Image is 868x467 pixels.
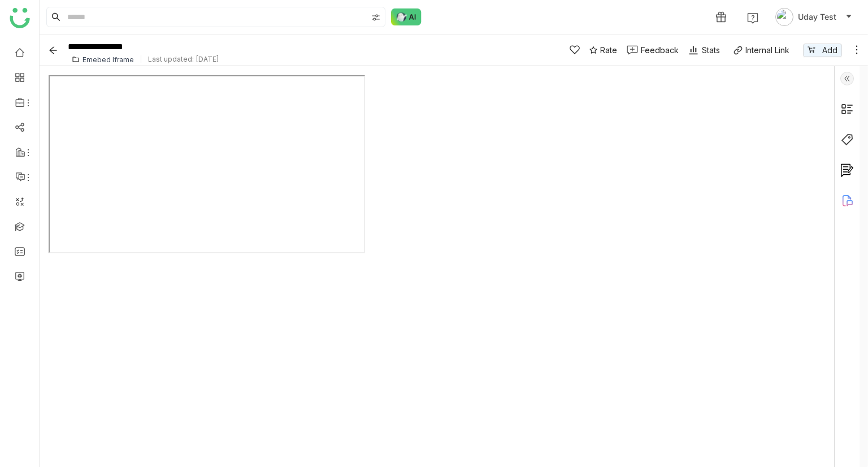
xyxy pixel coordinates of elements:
[141,55,226,63] div: Last updated: [DATE]
[775,8,793,26] img: avatar
[803,44,842,57] button: Add
[688,45,699,56] img: stats.svg
[798,11,836,23] span: Uday Test
[822,44,837,57] span: Add
[10,8,30,28] img: logo
[600,44,617,56] span: Rate
[627,45,638,55] img: feedback-1.svg
[773,8,854,26] button: Uday Test
[688,44,720,56] div: Stats
[83,55,134,64] div: Emebed Iframe
[747,12,758,24] img: help.svg
[391,8,422,25] img: ask-buddy-normal.svg
[641,44,679,56] div: Feedback
[44,41,62,59] button: Back
[745,45,789,55] div: Internal Link
[371,13,380,22] img: search-type.svg
[49,75,365,253] iframe: YouTube video player
[72,55,80,63] img: folder.svg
